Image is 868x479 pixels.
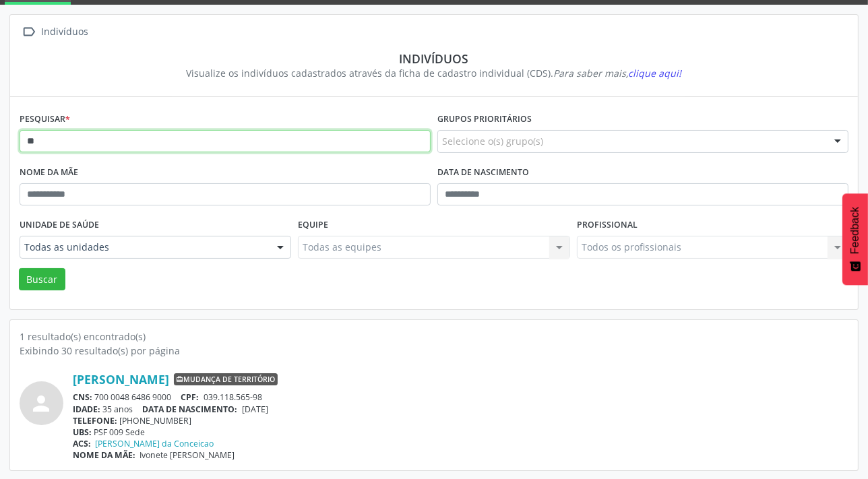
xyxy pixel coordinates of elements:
[174,373,278,385] span: Mudança de território
[73,391,848,403] div: 700 0048 6486 9000
[437,162,529,183] label: Data de nascimento
[19,268,65,291] button: Buscar
[73,404,848,415] div: 35 anos
[73,426,92,438] span: UBS:
[442,134,543,148] span: Selecione o(s) grupo(s)
[849,207,861,254] span: Feedback
[73,438,91,449] span: ACS:
[204,391,262,403] span: 039.118.565-98
[20,109,70,130] label: Pesquisar
[39,22,91,42] div: Indivíduos
[143,404,238,415] span: DATA DE NASCIMENTO:
[73,449,135,461] span: NOME DA MÃE:
[96,438,214,449] a: [PERSON_NAME] da Conceicao
[437,109,532,130] label: Grupos prioritários
[181,391,199,403] span: CPF:
[842,193,868,285] button: Feedback - Mostrar pesquisa
[20,344,848,358] div: Exibindo 30 resultado(s) por página
[24,241,263,254] span: Todas as unidades
[73,426,848,438] div: PSF 009 Sede
[73,415,117,426] span: TELEFONE:
[73,372,169,387] a: [PERSON_NAME]
[242,404,268,415] span: [DATE]
[20,215,99,236] label: Unidade de saúde
[20,22,39,42] i: 
[140,449,235,461] span: Ivonete [PERSON_NAME]
[629,67,682,79] span: clique aqui!
[73,404,100,415] span: IDADE:
[554,67,682,79] i: Para saber mais,
[73,415,848,426] div: [PHONE_NUMBER]
[577,215,638,236] label: Profissional
[20,162,78,183] label: Nome da mãe
[73,391,92,403] span: CNS:
[29,51,839,66] div: Indivíduos
[20,22,91,42] a:  Indivíduos
[298,215,328,236] label: Equipe
[29,66,839,80] div: Visualize os indivíduos cadastrados através da ficha de cadastro individual (CDS).
[20,329,848,344] div: 1 resultado(s) encontrado(s)
[30,391,54,416] i: person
